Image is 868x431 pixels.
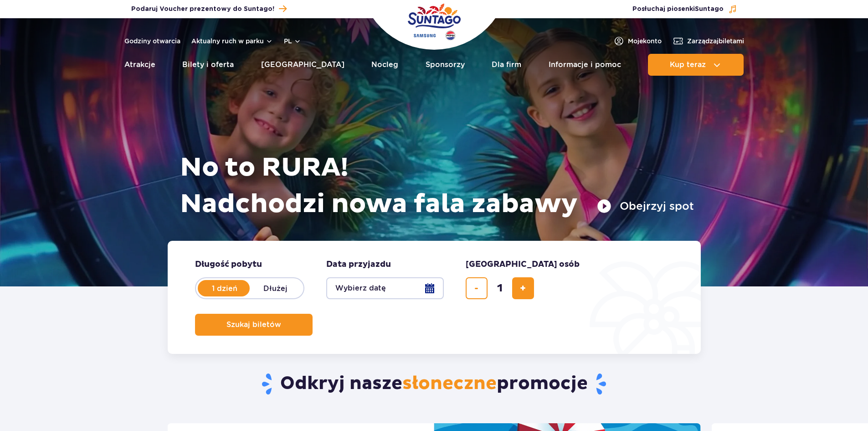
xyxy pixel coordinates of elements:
[492,54,521,76] a: Dla firm
[168,241,701,354] form: Planowanie wizyty w Park of Poland
[124,54,155,76] a: Atrakcje
[226,321,281,329] span: Szukaj biletów
[131,5,274,14] span: Podaruj Voucher prezentowy do Suntago!
[131,3,287,15] a: Podaruj Voucher prezentowy do Suntago!
[261,54,344,76] a: [GEOGRAPHIC_DATA]
[512,277,534,299] button: dodaj bilet
[199,279,251,298] label: 1 dzień
[628,36,662,46] span: Moje konto
[284,36,301,46] button: pl
[597,199,694,213] button: Obejrzyj spot
[673,36,744,47] a: Zarządzajbiletami
[670,61,706,69] span: Kup teraz
[195,314,313,336] button: Szukaj biletów
[489,277,511,299] input: liczba biletów
[167,372,701,396] h2: Odkryj nasze promocje
[613,36,662,47] a: Mojekonto
[549,54,621,76] a: Informacje i pomoc
[466,259,580,270] span: [GEOGRAPHIC_DATA] osób
[371,54,398,76] a: Nocleg
[250,279,302,298] label: Dłużej
[695,6,724,12] span: Suntago
[326,259,391,270] span: Data przyjazdu
[402,372,497,395] span: słoneczne
[426,54,465,76] a: Sponsorzy
[648,54,744,76] button: Kup teraz
[326,277,444,299] button: Wybierz datę
[195,259,262,270] span: Długość pobytu
[466,277,488,299] button: usuń bilet
[687,36,744,46] span: Zarządzaj biletami
[632,5,724,14] span: Posłuchaj piosenki
[180,150,694,223] h1: No to RURA! Nadchodzi nowa fala zabawy
[124,36,180,46] a: Godziny otwarcia
[182,54,234,76] a: Bilety i oferta
[632,5,737,14] button: Posłuchaj piosenkiSuntago
[191,37,273,45] button: Aktualny ruch w parku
